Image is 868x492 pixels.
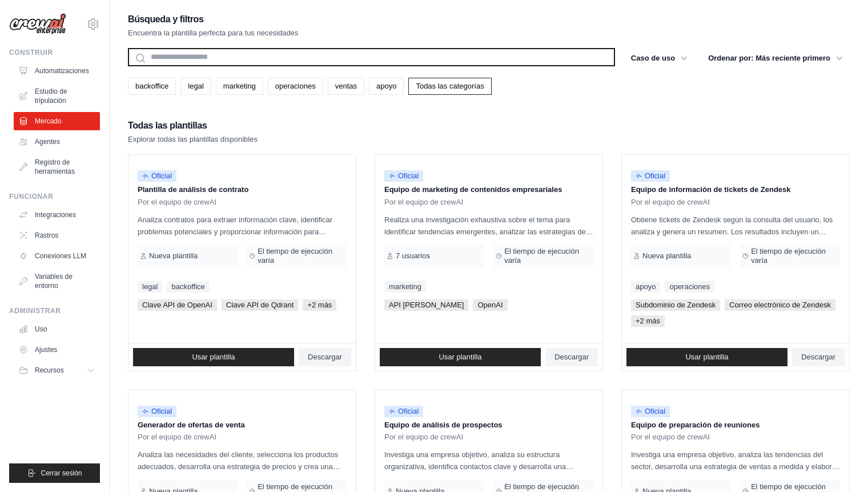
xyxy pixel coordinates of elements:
font: Ajustes [35,346,57,354]
font: Correo electrónico de Zendesk [729,301,831,309]
a: backoffice [167,281,209,293]
font: Oficial [645,171,665,180]
font: Explorar todas las plantillas disponibles [128,135,258,143]
a: Ajustes [14,341,100,359]
font: Equipo de marketing de contenidos empresariales [384,185,562,194]
font: Oficial [151,171,172,180]
font: Por el equipo de crewAI [384,433,463,441]
font: Todas las categorías [416,82,484,90]
a: Variables de entorno [14,267,100,295]
button: Cerrar sesión [9,463,100,483]
a: operaciones [665,281,714,293]
a: Conexiones LLM [14,247,100,265]
font: Analiza contratos para extraer información clave, identificar problemas potenciales y proporciona... [138,215,342,260]
a: Descargar [545,348,598,366]
font: Oficial [645,407,665,415]
font: Equipo de información de tickets de Zendesk [631,185,791,194]
font: Ordenar por: Más reciente primero [708,54,830,62]
font: Por el equipo de crewAI [631,433,710,441]
font: Generador de ofertas de venta [138,421,245,429]
a: Todas las categorías [408,78,491,95]
a: legal [180,78,211,95]
button: Recursos [14,361,100,379]
font: Rastros [35,231,58,239]
font: backoffice [135,82,168,90]
font: Registro de herramientas [35,158,75,175]
font: 7 usuarios [396,251,430,260]
font: Agentes [35,138,60,146]
font: Uso [35,325,47,333]
font: marketing [389,282,421,291]
font: Por el equipo de crewAI [138,198,216,206]
a: ventas [328,78,364,95]
img: Logo [9,13,66,35]
a: Usar plantilla [626,348,787,366]
a: Uso [14,320,100,338]
font: marketing [223,82,256,90]
font: Usar plantilla [685,353,728,361]
font: Variables de entorno [35,273,73,290]
font: El tiempo de ejecución varía [258,247,332,265]
font: Búsqueda y filtros [128,14,203,24]
font: Por el equipo de crewAI [631,198,710,206]
a: legal [138,281,162,293]
font: Subdominio de Zendesk [636,301,716,309]
font: Descargar [308,353,342,361]
font: Realiza una investigación exhaustiva sobre el tema para identificar tendencias emergentes, analiz... [384,215,593,333]
font: Por el equipo de crewAI [138,433,216,441]
font: Nueva plantilla [149,251,198,260]
font: Oficial [151,407,172,415]
font: Caso de uso [631,54,675,62]
button: Caso de uso [624,48,694,69]
font: Integraciones [35,211,76,219]
a: Integraciones [14,206,100,224]
font: Descargar [554,353,589,361]
font: Administrar [9,307,61,315]
button: Ordenar por: Más reciente primero [701,48,850,69]
font: Usar plantilla [192,353,235,361]
font: apoyo [636,282,656,291]
font: Encuentra la plantilla perfecta para tus necesidades [128,29,298,37]
font: El tiempo de ejecución varía [504,247,579,265]
a: Usar plantilla [133,348,294,366]
font: legal [142,282,158,291]
font: Por el equipo de crewAI [384,198,463,206]
font: ventas [335,82,357,90]
a: Registro de herramientas [14,153,100,181]
a: Estudio de tripulación [14,82,100,110]
font: Equipo de análisis de prospectos [384,421,503,429]
font: Equipo de preparación de reuniones [631,421,759,429]
font: Conexiones LLM [35,252,86,260]
a: Rastros [14,226,100,245]
font: Mercado [35,117,62,125]
font: +2 más [307,301,332,309]
a: Agentes [14,133,100,151]
font: Construir [9,49,53,57]
font: Automatizaciones [35,67,89,75]
font: Obtiene tickets de Zendesk según la consulta del usuario, los analiza y genera un resumen. Los re... [631,215,833,285]
font: Cerrar sesión [41,469,82,477]
a: operaciones [268,78,323,95]
a: backoffice [128,78,176,95]
font: Estudio de tripulación [35,87,67,105]
font: operaciones [275,82,316,90]
a: Descargar [299,348,351,366]
font: Oficial [398,407,419,415]
font: API [PERSON_NAME] [389,301,464,309]
a: apoyo [631,281,660,293]
font: backoffice [171,282,204,291]
font: Nueva plantilla [642,251,691,260]
font: apoyo [376,82,396,90]
font: Clave API de OpenAI [142,301,212,309]
font: +2 más [636,317,660,325]
font: Plantilla de análisis de contrato [138,185,248,194]
a: marketing [384,281,426,293]
font: Descargar [801,353,835,361]
font: Usar plantilla [439,353,481,361]
a: Descargar [792,348,845,366]
a: apoyo [369,78,404,95]
a: Mercado [14,112,100,130]
font: El tiempo de ejecución varía [751,247,826,265]
a: Automatizaciones [14,62,100,80]
font: operaciones [669,282,710,291]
